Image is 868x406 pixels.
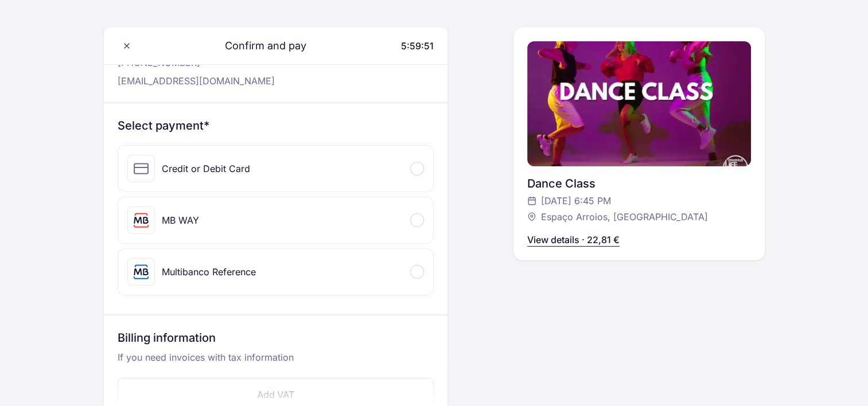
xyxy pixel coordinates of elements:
p: [EMAIL_ADDRESS][DOMAIN_NAME] [118,74,275,88]
span: 5:59:51 [401,40,434,52]
p: View details · 22,81 € [527,233,620,247]
div: MB WAY [162,213,199,227]
p: If you need invoices with tax information [118,350,434,373]
h3: Select payment* [118,118,434,134]
div: Dance Class [527,175,751,192]
span: Confirm and pay [211,38,306,54]
h3: Billing information [118,330,434,350]
span: Espaço Arroios, [GEOGRAPHIC_DATA] [541,210,708,224]
div: Multibanco Reference [162,265,256,279]
span: [DATE] 6:45 PM [541,194,611,208]
div: Credit or Debit Card [162,162,250,175]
